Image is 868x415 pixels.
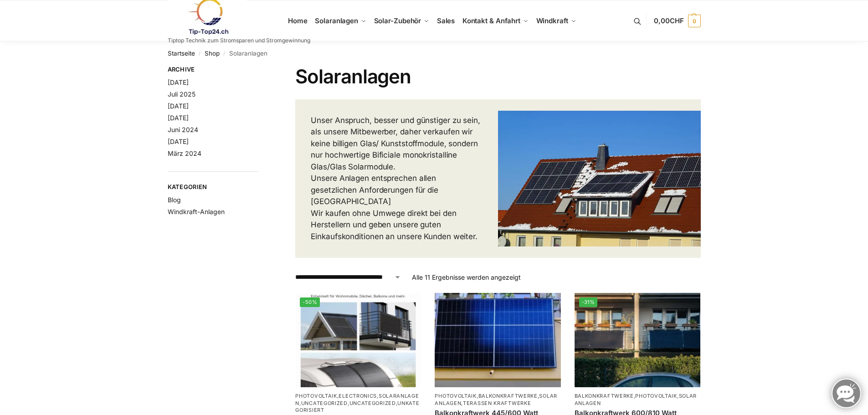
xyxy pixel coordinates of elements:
a: Unkategorisiert [295,400,419,413]
a: -31%2 Balkonkraftwerke [575,293,700,387]
a: Terassen Kraftwerke [463,400,531,406]
a: Kontakt & Anfahrt [458,0,532,41]
a: Windkraft [532,0,580,41]
a: Solaranlagen [435,393,557,406]
p: , , , , , [295,393,421,414]
span: / [220,50,229,57]
img: Flexible Solar Module für Wohnmobile Camping Balkon [295,293,421,387]
span: Sales [437,16,455,25]
a: Shop [205,50,220,57]
a: [DATE] [168,78,189,86]
a: Electronics [339,393,377,399]
a: [DATE] [168,114,189,122]
img: Solar Dachanlage 6,5 KW [498,111,701,246]
a: Solaranlagen [295,393,419,406]
span: Kontakt & Anfahrt [462,16,520,25]
a: Sales [433,0,458,41]
img: 2 Balkonkraftwerke [575,293,700,387]
a: 0,00CHF 0 [654,7,700,35]
a: [DATE] [168,138,189,145]
a: Solaranlagen [311,0,370,41]
select: Shop-Reihenfolge [295,272,401,282]
a: Uncategorized [349,400,396,406]
p: , , , [435,393,560,407]
span: 0,00 [654,16,683,25]
span: Solaranlagen [315,16,358,25]
nav: Breadcrumb [168,41,701,65]
a: Balkonkraftwerke [575,393,634,399]
a: Solaranlagen [575,393,697,406]
h1: Solaranlagen [295,65,700,88]
a: Solar-Zubehör [370,0,433,41]
span: Windkraft [536,16,568,25]
a: -50%Flexible Solar Module für Wohnmobile Camping Balkon [295,293,421,387]
button: Close filters [258,66,263,76]
p: , , [575,393,700,407]
a: Photovoltaik [435,393,476,399]
span: Archive [168,65,258,74]
a: Uncategorized [301,400,348,406]
p: Unser Anspruch, besser und günstiger zu sein, als unsere Mitbewerber, daher verkaufen wir keine b... [311,115,483,243]
a: Photovoltaik [635,393,677,399]
a: Blog [168,196,181,204]
span: Kategorien [168,183,258,192]
span: Solar-Zubehör [374,16,421,25]
a: Juli 2025 [168,90,195,98]
a: Windkraft-Anlagen [168,208,225,215]
a: Juni 2024 [168,126,198,133]
a: Balkonkraftwerke [478,393,538,399]
a: [DATE] [168,102,189,110]
span: 0 [688,15,701,27]
a: März 2024 [168,149,201,157]
a: Startseite [168,50,195,57]
a: Photovoltaik [295,393,337,399]
span: CHF [670,16,684,25]
p: Alle 11 Ergebnisse werden angezeigt [412,272,521,282]
p: Tiptop Technik zum Stromsparen und Stromgewinnung [168,38,310,43]
img: Solaranlage für den kleinen Balkon [435,293,560,387]
span: / [195,50,205,57]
